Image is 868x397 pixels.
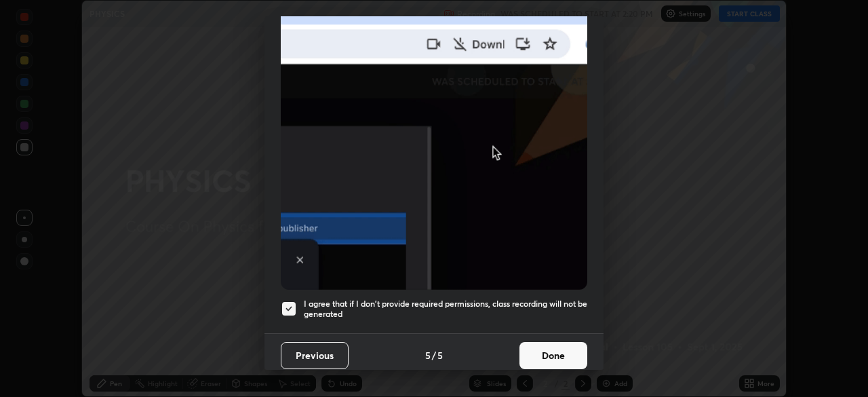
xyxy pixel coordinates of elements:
[432,348,436,362] h4: /
[304,299,587,320] h5: I agree that if I don't provide required permissions, class recording will not be generated
[519,342,587,369] button: Done
[281,342,349,369] button: Previous
[437,348,443,362] h4: 5
[425,348,431,362] h4: 5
